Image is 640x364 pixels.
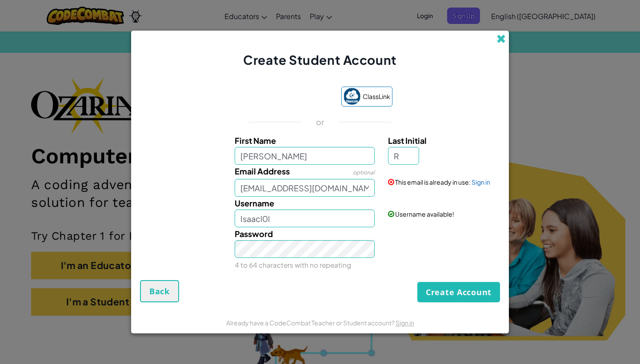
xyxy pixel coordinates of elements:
iframe: Botón de Acceder con Google [243,87,337,107]
p: or [316,117,324,127]
img: classlink-logo-small.png [344,88,360,105]
small: 4 to 64 characters with no repeating [235,261,351,269]
button: Back [140,280,179,302]
a: Sign in [396,319,414,327]
span: ClassLink [363,90,390,103]
span: Password [235,229,273,239]
button: Create Account [417,282,500,302]
span: Email Address [235,166,290,176]
span: Username available! [395,210,454,218]
span: This email is already in use: [395,178,471,186]
span: First Name [235,135,276,146]
span: Back [149,286,170,297]
span: Create Student Account [243,52,396,67]
span: Already have a CodeCombat Teacher or Student account? [226,319,396,327]
span: Username [235,198,274,208]
div: Acceder con Google. Se abre en una pestaña nueva [248,87,332,107]
span: optional [353,169,375,176]
a: Sign in [472,178,490,186]
span: Last Initial [388,135,427,146]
